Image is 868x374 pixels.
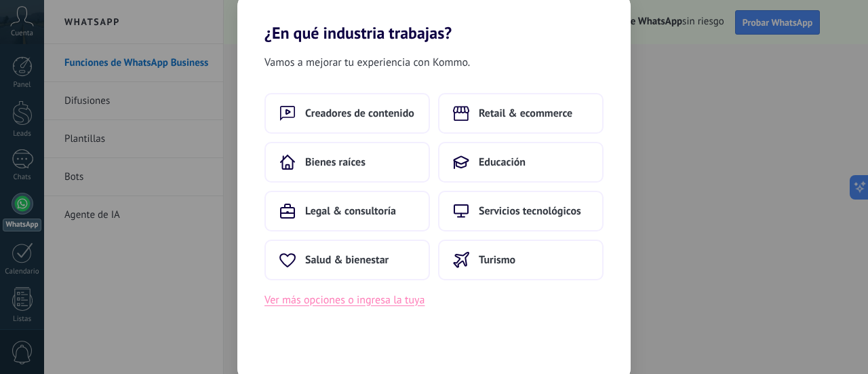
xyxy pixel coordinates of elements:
[438,142,604,183] button: Educación
[305,253,389,267] span: Salud & bienestar
[438,93,604,134] button: Retail & ecommerce
[264,291,425,309] button: Ver más opciones o ingresa la tuya
[264,93,430,134] button: Creadores de contenido
[438,191,604,231] button: Servicios tecnológicos
[479,204,581,218] span: Servicios tecnológicos
[264,191,430,231] button: Legal & consultoría
[305,155,366,169] span: Bienes raíces
[438,240,604,280] button: Turismo
[264,54,470,71] span: Vamos a mejorar tu experiencia con Kommo.
[479,253,515,267] span: Turismo
[479,107,572,120] span: Retail & ecommerce
[305,107,414,120] span: Creadores de contenido
[264,240,430,280] button: Salud & bienestar
[264,142,430,183] button: Bienes raíces
[479,155,526,169] span: Educación
[305,204,396,218] span: Legal & consultoría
